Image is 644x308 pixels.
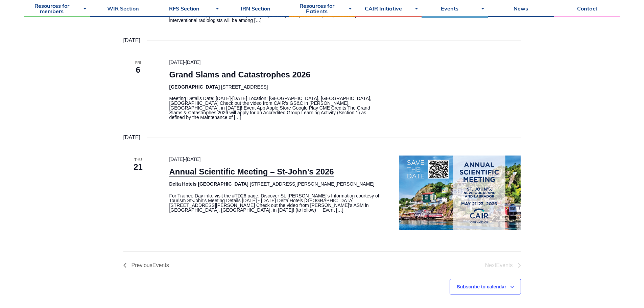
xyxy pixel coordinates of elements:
span: Previous [132,263,169,268]
time: - [169,60,200,65]
span: 6 [123,64,153,76]
p: For Trainee Day info, visit the #TD26 page. Discover St. [PERSON_NAME]'s Information courtesy of ... [169,193,383,212]
span: [DATE] [186,157,200,162]
span: [DATE] [169,157,184,162]
a: Previous Events [123,263,169,268]
span: Events [152,262,169,268]
span: [DATE] [169,60,184,65]
time: [DATE] [123,36,140,45]
span: Fri [123,60,153,66]
p: Meeting Details Date: [DATE]-[DATE] Location: [GEOGRAPHIC_DATA], [GEOGRAPHIC_DATA], [GEOGRAPHIC_D... [169,96,383,120]
span: [STREET_ADDRESS] [221,84,268,90]
a: Grand Slams and Catastrophes 2026 [169,70,310,79]
img: Capture d’écran 2025-06-06 150827 [399,156,521,230]
span: [STREET_ADDRESS][PERSON_NAME][PERSON_NAME] [250,181,375,187]
span: Delta Hotels [GEOGRAPHIC_DATA] [169,181,248,187]
button: Subscribe to calendar [457,284,506,289]
span: 21 [123,161,153,173]
span: Thu [123,157,153,163]
span: [GEOGRAPHIC_DATA] [169,84,220,90]
time: [DATE] [123,133,140,142]
time: - [169,157,200,162]
span: [DATE] [186,60,200,65]
a: Annual Scientific Meeting – St-John’s 2026 [169,167,334,176]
